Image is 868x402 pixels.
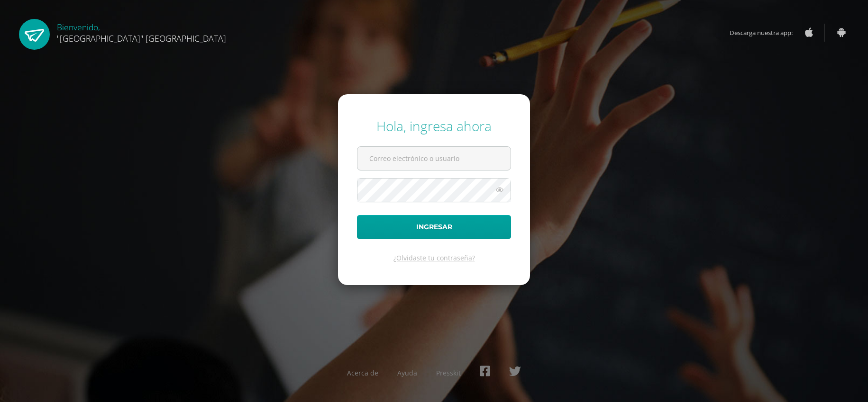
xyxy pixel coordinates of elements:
[436,368,461,377] a: Presskit
[357,117,511,135] div: Hola, ingresa ahora
[357,147,511,170] input: Correo electrónico o usuario
[57,19,226,44] div: Bienvenido,
[730,24,802,42] span: Descarga nuestra app:
[357,215,511,239] button: Ingresar
[397,368,417,377] a: Ayuda
[393,253,475,262] a: ¿Olvidaste tu contraseña?
[57,33,226,44] span: "[GEOGRAPHIC_DATA]" [GEOGRAPHIC_DATA]
[347,368,378,377] a: Acerca de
